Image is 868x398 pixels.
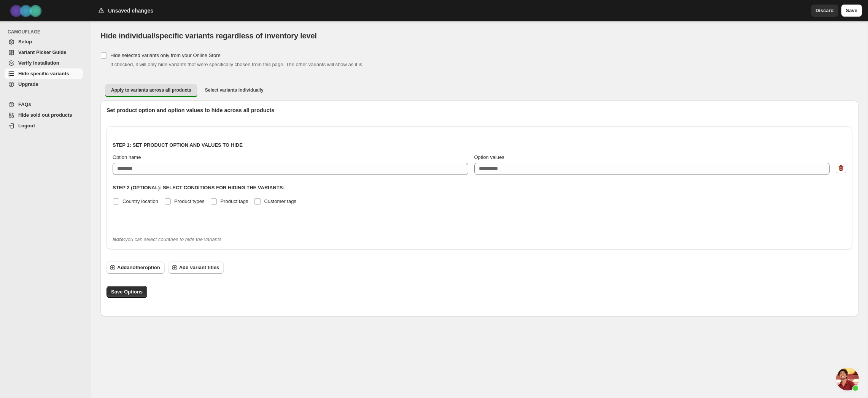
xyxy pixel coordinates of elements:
[5,79,83,90] a: Upgrade
[18,101,31,107] span: FAQs
[18,81,38,87] span: Upgrade
[113,236,125,242] b: Note:
[8,29,86,35] span: CAMOUFLAGE
[18,49,66,55] span: Variant Picker Guide
[111,87,191,93] span: Apply to variants across all products
[836,368,859,390] a: Open chat
[5,99,83,110] a: FAQs
[18,112,72,118] span: Hide sold out products
[5,58,83,68] a: Verify Installation
[5,121,83,131] a: Logout
[811,5,838,17] button: Discard
[474,154,505,160] span: Option values
[113,236,846,243] div: you can select countries to hide the variants
[264,198,296,204] span: Customer tags
[220,198,248,204] span: Product tags
[107,286,147,298] button: Save Options
[846,7,857,14] span: Save
[117,264,160,271] span: Add another option
[169,262,224,274] button: Add variant titles
[199,84,270,96] button: Select variants individually
[113,141,846,149] p: Step 1: Set product option and values to hide
[5,47,83,58] a: Variant Picker Guide
[111,288,143,296] span: Save Options
[107,262,165,274] button: Addanotheroption
[5,110,83,121] a: Hide sold out products
[110,52,221,58] span: Hide selected variants only from your Online Store
[18,39,32,44] span: Setup
[18,71,69,76] span: Hide specific variants
[18,123,35,128] span: Logout
[5,68,83,79] a: Hide specific variants
[18,60,59,66] span: Verify Installation
[100,32,317,40] span: Hide individual/specific variants regardless of inventory level
[174,198,205,204] span: Product types
[205,87,264,93] span: Select variants individually
[110,62,364,67] span: If checked, it will only hide variants that were specifically chosen from this page. The other va...
[108,7,153,14] h2: Unsaved changes
[5,36,83,47] a: Setup
[841,5,862,17] button: Save
[100,100,858,316] div: Apply to variants across all products
[113,154,141,160] span: Option name
[179,264,219,271] span: Add variant titles
[122,198,158,204] span: Country location
[107,106,852,114] p: Set product option and option values to hide across all products
[105,84,197,97] button: Apply to variants across all products
[816,7,834,14] span: Discard
[113,184,846,192] p: Step 2 (Optional): Select conditions for hiding the variants:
